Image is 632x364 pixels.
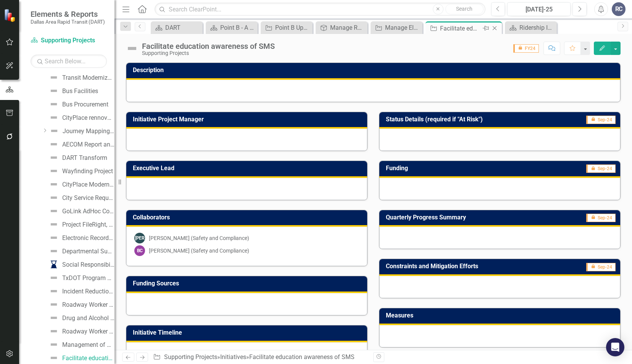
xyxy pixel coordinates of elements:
[208,23,256,32] a: Point B - A New Vision for Mobility in [GEOGRAPHIC_DATA][US_STATE]
[49,220,58,229] img: Not Defined
[31,55,107,68] input: Search Below...
[31,10,105,19] span: Elements & Reports
[47,165,113,177] a: Wayfinding Project
[220,353,246,361] a: Initiatives
[62,155,107,161] div: DART Transform
[62,341,114,348] div: Management of Change (MOC) to identify and mitigate potential risk that may arise due to any chan...
[62,315,114,322] div: Drug and Alcohol Testing and DOT Physicals
[62,288,114,295] div: Incident Reduction Plan – Risk Based Inspections (RBI)
[126,42,138,55] img: Not Defined
[606,338,624,356] div: Open Intercom Messenger
[513,44,539,53] span: FY24
[47,111,114,124] a: CityPlace rennovation
[133,165,363,172] h3: Executive Lead
[49,193,58,202] img: Not Defined
[47,312,114,324] a: Drug and Alcohol Testing and DOT Physicals
[62,275,114,282] div: TxDOT Program Standard Public Transportation Agency Safety Plan (PTASP)
[586,214,616,222] span: Sep-24
[372,23,421,32] a: Manage Elements
[275,23,311,32] div: Point B Update
[445,4,484,14] button: Search
[4,8,17,22] img: ClearPoint Strategy
[47,218,114,230] a: Project FileRight, an Enterprise Document Management Project
[386,214,553,221] h3: Quarterly Progress Summary
[49,100,58,109] img: Not Defined
[47,298,114,311] a: Roadway Worker Protection
[47,352,114,364] a: Facilitate education awareness of SMS
[47,85,98,97] a: Bus Facilities
[330,23,366,32] div: Manage Reports
[62,208,114,215] div: GoLink AdHoc Committee
[47,232,114,244] a: Electronic Records Management Agency Directive
[49,353,58,362] img: Not Defined
[386,116,561,123] h3: Status Details (required if "At Risk")
[612,2,626,16] button: RC
[62,114,114,121] div: CityPlace rennovation
[63,128,114,135] div: Journey Mapping Project
[62,195,114,201] div: City Service Requests
[47,192,114,204] a: City Service Requests
[220,23,256,32] div: Point B - A New Vision for Mobility in [GEOGRAPHIC_DATA][US_STATE]
[62,181,114,188] div: CityPlace Modernization
[385,23,421,32] div: Manage Elements
[134,245,145,256] div: BC
[49,287,58,296] img: Not Defined
[318,23,366,32] a: Manage Reports
[249,353,355,361] div: Facilitate education awareness of SMS
[62,235,114,242] div: Electronic Records Management Agency Directive
[62,328,114,335] div: Roadway Worker Protection
[47,98,108,110] a: Bus Procurement
[62,301,114,308] div: Roadway Worker Protection
[133,67,616,74] h3: Description
[507,23,555,32] a: Ridership Improvement Funds
[49,140,58,149] img: Not Defined
[62,101,108,108] div: Bus Procurement
[586,263,616,271] span: Sep-24
[49,340,58,349] img: Not Defined
[47,285,114,297] a: Incident Reduction Plan – Risk Based Inspections (RBI)
[507,2,571,16] button: [DATE]-25
[49,206,58,216] img: Not Defined
[49,260,58,269] img: In Progress
[48,125,114,137] a: Journey Mapping Project
[47,272,114,284] a: TxDOT Program Standard Public Transportation Agency Safety Plan (PTASP)
[440,24,481,33] div: Facilitate education awareness of SMS
[149,234,249,242] div: [PERSON_NAME] (Safety and Compliance)
[49,300,58,309] img: Not Defined
[47,325,114,337] a: Roadway Worker Protection
[62,261,114,268] div: Social Responsibility
[49,180,58,189] img: Not Defined
[47,205,114,217] a: GoLink AdHoc Committee
[164,353,217,361] a: Supporting Projects
[62,355,114,362] div: Facilitate education awareness of SMS
[133,116,363,123] h3: Initiative Project Manager
[49,327,58,336] img: Not Defined
[386,312,616,319] h3: Measures
[49,313,58,322] img: Not Defined
[134,233,145,243] div: [PERSON_NAME]
[49,233,58,242] img: Not Defined
[586,116,616,124] span: Sep-24
[133,214,363,221] h3: Collaborators
[142,50,275,56] div: Supporting Projects
[456,6,472,12] span: Search
[47,178,114,190] a: CityPlace Modernization
[133,329,363,336] h3: Initiative Timeline
[47,245,114,257] a: Departmental Support, Guidance and Training
[149,247,249,254] div: [PERSON_NAME] (Safety and Compliance)
[153,353,368,362] div: » »
[49,86,58,95] img: Not Defined
[155,3,485,16] input: Search ClearPoint...
[153,23,201,32] a: DART
[47,151,107,164] a: DART Transform
[49,113,58,122] img: Not Defined
[62,168,113,175] div: Wayfinding Project
[386,165,483,172] h3: Funding
[47,138,114,150] a: AECOM Report and Implementation of Results into CIP
[62,248,114,255] div: Departmental Support, Guidance and Training
[510,5,568,14] div: [DATE]-25
[62,74,114,81] div: Transit Modernization Study
[31,36,107,45] a: Supporting Projects
[49,153,58,162] img: Not Defined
